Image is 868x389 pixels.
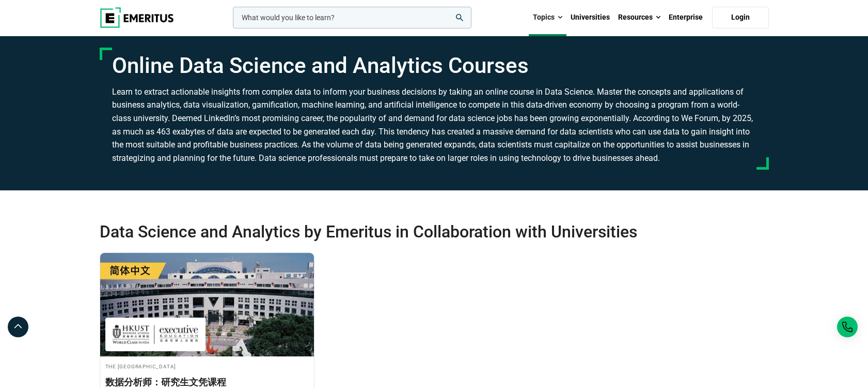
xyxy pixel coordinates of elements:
input: woocommerce-product-search-field-0 [233,7,471,28]
h4: The [GEOGRAPHIC_DATA] [105,362,309,370]
h2: Data Science and Analytics by Emeritus in Collaboration with Universities [100,221,702,242]
img: 数据分析师：研究生文凭课程 | Online Data Science and Analytics Course [100,253,314,356]
img: The Hong Kong University of Science and Technology [111,323,200,346]
h1: Online Data Science and Analytics Courses [112,53,756,79]
a: Login [712,7,769,28]
h3: 数据分析师：研究生文凭课程 [105,376,309,388]
h3: Learn to extract actionable insights from complex data to inform your business decisions by takin... [112,85,756,165]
